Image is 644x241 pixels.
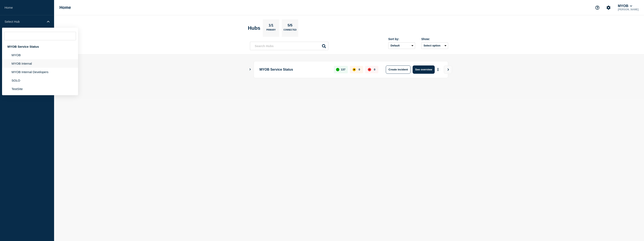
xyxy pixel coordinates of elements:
[283,29,296,33] p: Connected
[593,3,602,12] button: Support
[336,68,339,71] div: up
[617,8,639,11] p: [PERSON_NAME]
[5,20,44,23] p: Select Hub
[2,59,78,68] li: MYOB Internal
[386,65,411,74] button: Create incident
[388,37,415,41] div: Sort by:
[617,4,633,8] button: MYOB
[341,68,346,71] p: 137
[259,65,329,74] p: MYOB Service Status
[2,85,78,93] li: TestSIte
[2,76,78,85] li: SOLO
[444,65,452,74] button: View
[388,42,415,49] select: Sort by
[266,29,276,33] p: Primary
[604,3,613,12] button: Account settings
[250,42,328,50] input: Search Hubs
[359,68,360,71] p: 0
[353,68,356,71] div: affected
[59,5,71,10] h1: Home
[2,51,78,59] li: MYOB
[2,68,78,76] li: MYOB Internal Developers
[248,25,260,31] h2: Hubs
[421,42,448,49] button: Select option
[286,23,294,29] p: 5/5
[374,68,375,71] p: 0
[267,23,275,29] p: 1/1
[421,37,448,41] div: Show:
[249,68,251,71] button: Show Connected Hubs
[413,65,434,74] button: See overview
[368,68,371,71] div: down
[2,42,78,51] div: MYOB Service Status
[435,66,441,73] button: More actions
